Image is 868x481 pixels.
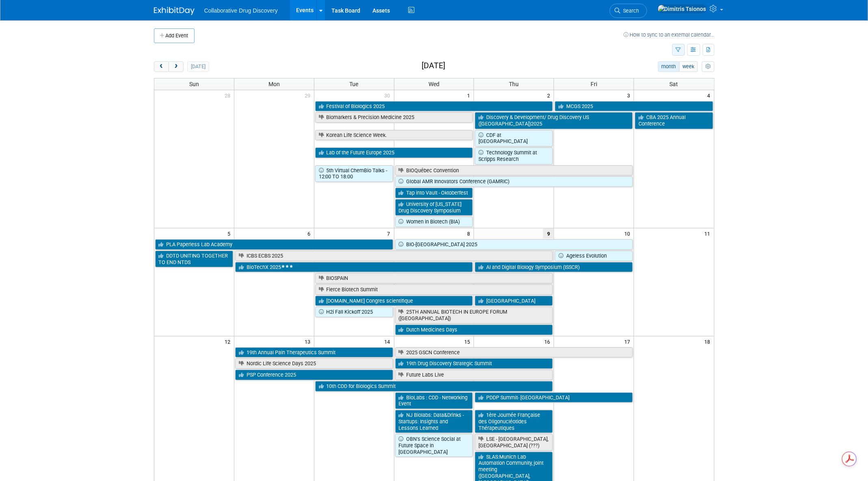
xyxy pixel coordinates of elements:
span: 30 [384,90,394,100]
a: Korean Life Science Week. [315,130,473,141]
a: BIO‑[GEOGRAPHIC_DATA] 2025 [395,239,633,250]
span: 13 [304,336,314,347]
a: Lab of the Future Europe 2025 [315,147,473,158]
a: BIOQuébec Convention [395,165,633,176]
a: Ageless Evolution [555,251,633,261]
span: Sat [670,81,678,87]
a: BioLabs : CDD - Networking Event [395,392,473,409]
button: month [658,61,680,72]
a: Women in Biotech (BIA) [395,217,473,227]
img: Dimitris Tsionos [658,4,707,13]
span: 4 [707,90,714,100]
a: Future Labs Live [395,370,553,380]
span: Fri [591,81,597,87]
a: [GEOGRAPHIC_DATA] [475,296,553,306]
span: 28 [224,90,234,100]
span: 11 [704,228,714,238]
a: BIOSPAIN [315,273,553,284]
span: Collaborative Drug Discovery [204,7,278,14]
span: 1 [466,90,474,100]
span: Mon [268,81,280,87]
span: 5 [227,228,234,238]
span: 14 [384,336,394,347]
a: OBN’s Science Social at Future Space in [GEOGRAPHIC_DATA] [395,434,473,457]
a: 2025 GSCN Conference [395,347,633,358]
a: Discovery & Development/ Drug Discovery US ([GEOGRAPHIC_DATA])2025 [475,112,633,129]
a: ICBS ECBS 2025 [235,251,553,261]
a: Technology Summit at Scripps Research [475,147,553,164]
a: H2i Fall Kickoff 2025 [315,307,393,317]
a: Global AMR Innovators Conference (GAMRIC) [395,176,633,187]
span: 6 [307,228,314,238]
span: Search [621,8,639,14]
span: Wed [429,81,439,87]
a: 25TH ANNUAL BIOTECH IN EUROPE FORUM ([GEOGRAPHIC_DATA]) [395,307,553,323]
a: University of [US_STATE] Drug Discovery Symposium [395,199,473,216]
a: CDF at [GEOGRAPHIC_DATA] [475,130,553,147]
a: 1ère Journée Française des Oligonucléotides Thérapeutiques [475,410,553,433]
a: 19th Drug Discovery Strategic Summit [395,358,553,369]
a: MCGS 2025 [555,101,713,112]
span: 8 [466,228,474,238]
span: 29 [304,90,314,100]
a: Fierce Biotech Summit [315,284,553,295]
button: week [679,61,698,72]
a: Tap into Vault - Oktoberfest [395,188,473,198]
span: 7 [387,228,394,238]
a: AI and Digital Biology Symposium (ISSCR) [475,262,633,273]
span: 17 [623,336,634,347]
span: 3 [626,90,634,100]
a: How to sync to an external calendar... [624,32,714,38]
a: PSP Conference 2025 [235,370,393,380]
a: Nordic Life Science Days 2025 [235,358,393,369]
a: Dutch Medicines Days [395,325,553,335]
button: Add Event [154,28,195,43]
a: Biomarkers & Precision Medicine 2025 [315,112,473,123]
span: Tue [350,81,359,87]
span: Sun [189,81,199,87]
span: 9 [543,228,554,238]
button: next [169,61,184,72]
a: NJ Biolabs: Data&Drinks - Startups: Insights and Lessons Learned [395,410,473,433]
span: Thu [509,81,519,87]
a: LSE - [GEOGRAPHIC_DATA], [GEOGRAPHIC_DATA] (???) [475,434,553,451]
span: 10 [623,228,634,238]
a: BioTechX 2025 [235,262,473,273]
button: prev [154,61,169,72]
h2: [DATE] [422,61,445,70]
a: 19th Annual Pain Therapeutics Summit [235,347,393,358]
a: PDDP Summit- [GEOGRAPHIC_DATA] [475,392,633,403]
a: Festival of Biologics 2025 [315,101,553,112]
i: Personalize Calendar [706,64,711,69]
button: myCustomButton [702,61,714,72]
span: 16 [543,336,554,347]
a: CBA 2025 Annual Conference [635,112,713,129]
a: 10th CDD for Biologics Summit [315,381,553,392]
button: [DATE] [187,61,209,72]
span: 18 [704,336,714,347]
span: 12 [224,336,234,347]
a: [DOMAIN_NAME] Congres scientifique [315,296,473,306]
img: ExhibitDay [154,7,195,15]
a: PLA Paperless Lab Academy [155,239,393,250]
a: Search [610,4,647,18]
a: DDTD UNITING TOGETHER TO END NTDS [155,251,233,267]
span: 2 [546,90,554,100]
a: 5th Virtual ChemBio Talks - 12:00 TO 18:00 [315,165,393,182]
span: 15 [463,336,474,347]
